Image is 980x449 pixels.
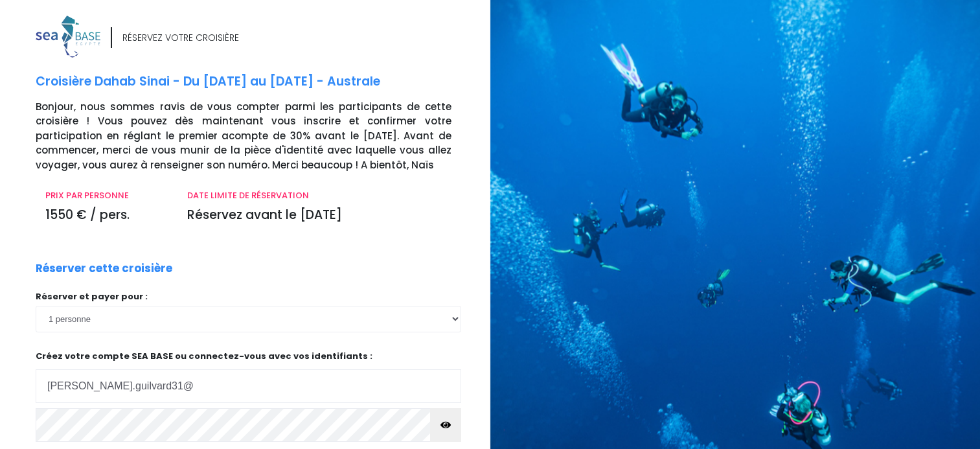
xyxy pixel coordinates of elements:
[45,189,168,202] p: PRIX PAR PERSONNE
[36,73,481,91] p: Croisière Dahab Sinai - Du [DATE] au [DATE] - Australe
[36,16,100,58] img: logo_color1.png
[36,290,461,303] p: Réserver et payer pour :
[36,260,172,277] p: Réserver cette croisière
[45,206,168,225] p: 1550 € / pers.
[36,350,461,404] p: Créez votre compte SEA BASE ou connectez-vous avec vos identifiants :
[36,369,461,403] input: Adresse email
[36,100,481,173] p: Bonjour, nous sommes ravis de vous compter parmi les participants de cette croisière ! Vous pouve...
[187,189,451,202] p: DATE LIMITE DE RÉSERVATION
[122,31,239,45] div: RÉSERVEZ VOTRE CROISIÈRE
[187,206,451,225] p: Réservez avant le [DATE]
